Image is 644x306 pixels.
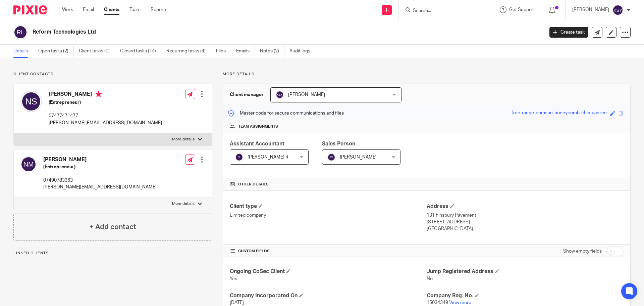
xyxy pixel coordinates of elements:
img: Pixie [13,5,47,14]
h4: CUSTOM FIELDS [230,249,427,254]
img: svg%3E [612,5,623,15]
input: Search [412,8,473,14]
p: Linked clients [13,251,212,256]
p: More details [223,72,631,77]
a: Open tasks (2) [38,45,74,58]
span: No [427,276,433,281]
img: svg%3E [235,153,243,161]
a: Audit logs [289,45,315,58]
a: Clients [104,6,119,13]
h5: (Entrepreneur) [43,164,157,170]
div: free-range-crimson-honeycomb-chimpanzee [512,110,607,117]
span: Team assignments [238,124,278,129]
span: [PERSON_NAME] [288,92,325,97]
span: Sales Person [322,141,355,146]
a: Closed tasks (14) [120,45,161,58]
span: [PERSON_NAME] R [248,155,288,160]
a: Emails [236,45,255,58]
p: [PERSON_NAME][EMAIL_ADDRESS][DOMAIN_NAME] [43,184,157,190]
p: 07477471477 [49,113,162,119]
h4: Company Incorporated On [230,292,427,299]
span: [DATE] [230,300,244,305]
a: Client tasks (0) [79,45,115,58]
h5: (Entrepreneur) [49,99,162,106]
span: Get Support [509,7,535,12]
p: [STREET_ADDRESS] [427,219,624,225]
span: 15034349 [427,300,448,305]
img: svg%3E [13,25,28,39]
p: More details [172,201,195,207]
p: 131 Finsbury Pavement [427,212,624,219]
i: Primary [95,91,102,97]
p: 07490783363 [43,177,157,184]
h4: Ongoing CoSec Client [230,268,427,275]
span: Yes [230,276,237,281]
h4: Company Reg. No. [427,292,624,299]
label: Show empty fields [563,248,602,255]
h4: Jump Registered Address [427,268,624,275]
h4: Address [427,203,624,210]
img: svg%3E [327,153,335,161]
h4: Client type [230,203,427,210]
p: [GEOGRAPHIC_DATA] [427,225,624,232]
p: Limited company [230,212,427,219]
a: Team [129,6,141,13]
h4: [PERSON_NAME] [43,156,157,163]
a: View more [449,300,471,305]
img: svg%3E [20,156,37,172]
p: Master code for secure communications and files [228,110,344,117]
h4: [PERSON_NAME] [49,91,162,99]
a: Files [216,45,231,58]
h2: Reform Technologies Ltd [33,29,438,36]
p: More details [172,137,195,142]
h4: + Add contact [89,222,136,232]
p: [PERSON_NAME] [572,6,609,13]
a: Create task [549,27,588,38]
a: Notes (2) [260,45,284,58]
a: Details [13,45,33,58]
span: Other details [238,182,269,187]
img: svg%3E [276,91,284,99]
p: [PERSON_NAME][EMAIL_ADDRESS][DOMAIN_NAME] [49,120,162,126]
p: Client contacts [13,72,212,77]
a: Work [62,6,73,13]
span: Assistant Accountant [230,141,284,146]
h3: Client manager [230,91,264,98]
a: Recurring tasks (4) [166,45,211,58]
a: Email [83,6,94,13]
span: [PERSON_NAME] [340,155,377,160]
a: Reports [151,6,167,13]
img: svg%3E [20,91,42,112]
